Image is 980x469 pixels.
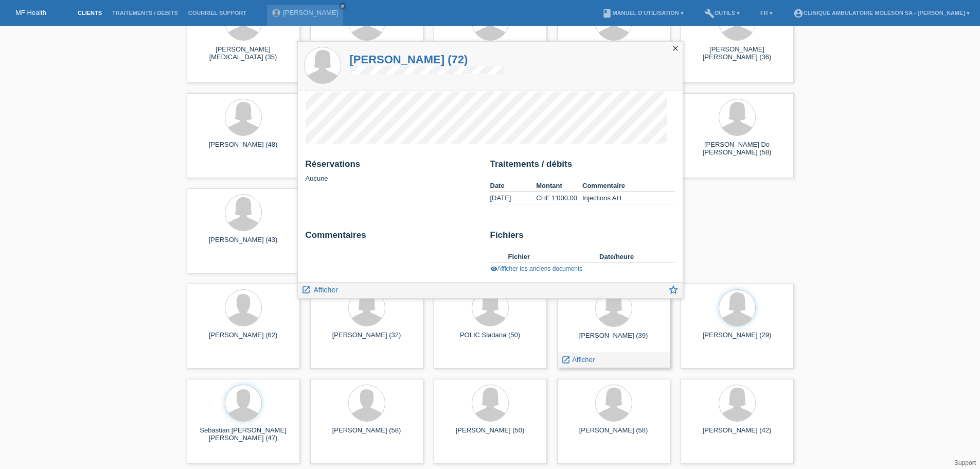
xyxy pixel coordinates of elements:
[597,10,688,16] a: bookManuel d’utilisation ▾
[954,459,976,466] a: Support
[689,45,786,62] div: [PERSON_NAME] [PERSON_NAME] (36)
[301,283,338,296] a: launch Afficher
[536,192,582,204] td: CHF 1'000.00
[699,10,745,16] a: buildOutils ▾
[689,141,786,157] div: [PERSON_NAME] Do [PERSON_NAME] (58)
[15,9,46,16] a: MF Health
[788,10,975,16] a: account_circleClinique ambulatoire Moléson SA - [PERSON_NAME] ▾
[314,286,338,294] span: Afficher
[572,356,595,363] span: Afficher
[318,426,415,443] div: [PERSON_NAME] (58)
[318,331,415,348] div: [PERSON_NAME] (32)
[561,355,571,364] i: launch
[508,251,600,263] th: Fichier
[306,159,483,175] h2: Réservations
[350,53,504,66] a: [PERSON_NAME] (72)
[107,10,183,16] a: Traitements / débits
[561,356,595,363] a: launch Afficher
[689,331,786,348] div: [PERSON_NAME] (29)
[565,426,662,443] div: [PERSON_NAME] (58)
[339,3,346,10] a: close
[195,236,292,252] div: [PERSON_NAME] (43)
[195,331,292,348] div: [PERSON_NAME] (62)
[793,8,804,19] i: account_circle
[283,9,338,16] a: [PERSON_NAME]
[490,192,537,204] td: [DATE]
[704,8,715,19] i: build
[306,230,483,246] h2: Commentaires
[195,426,292,443] div: Sebastian [PERSON_NAME] [PERSON_NAME] (47)
[73,10,107,16] a: Clients
[195,45,292,62] div: [PERSON_NAME][MEDICAL_DATA] (35)
[442,426,539,443] div: [PERSON_NAME] (50)
[582,180,675,192] th: Commentaire
[490,230,675,246] h2: Fichiers
[536,180,582,192] th: Montant
[755,10,778,16] a: FR ▾
[301,285,311,294] i: launch
[490,265,583,272] a: visibilityAfficher les anciens documents
[671,44,680,53] i: close
[668,285,679,298] a: star_border
[599,251,660,263] th: Date/heure
[490,180,537,192] th: Date
[306,159,483,182] div: Aucune
[183,10,252,16] a: Courriel Support
[490,265,497,272] i: visibility
[689,426,786,443] div: [PERSON_NAME] (42)
[195,141,292,157] div: [PERSON_NAME] (48)
[340,4,345,9] i: close
[490,159,675,175] h2: Traitements / débits
[582,192,675,204] td: Injections AH
[442,331,539,348] div: POLIC Sladana (50)
[602,8,612,19] i: book
[668,284,679,296] i: star_border
[565,332,662,348] div: [PERSON_NAME] (39)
